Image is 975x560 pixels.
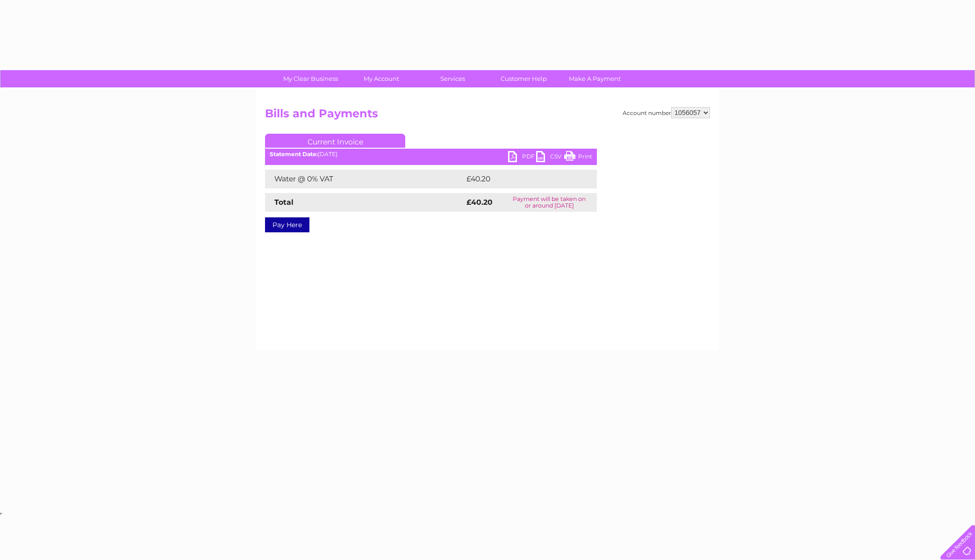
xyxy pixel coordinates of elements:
a: Current Invoice [265,134,405,148]
a: PDF [508,151,536,165]
a: CSV [536,151,564,165]
a: Customer Help [485,70,562,87]
a: Make A Payment [556,70,633,87]
a: Pay Here [265,217,309,232]
strong: Total [274,198,294,207]
a: My Clear Business [272,70,349,87]
div: [DATE] [265,151,597,158]
td: £40.20 [464,170,578,188]
div: Account number [623,107,710,118]
a: Print [564,151,592,165]
td: Payment will be taken on or around [DATE] [502,193,597,212]
b: Statement Date: [270,151,318,158]
a: Services [414,70,491,87]
a: My Account [343,70,420,87]
td: Water @ 0% VAT [265,170,464,188]
h2: Bills and Payments [265,107,710,125]
strong: £40.20 [466,198,493,207]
